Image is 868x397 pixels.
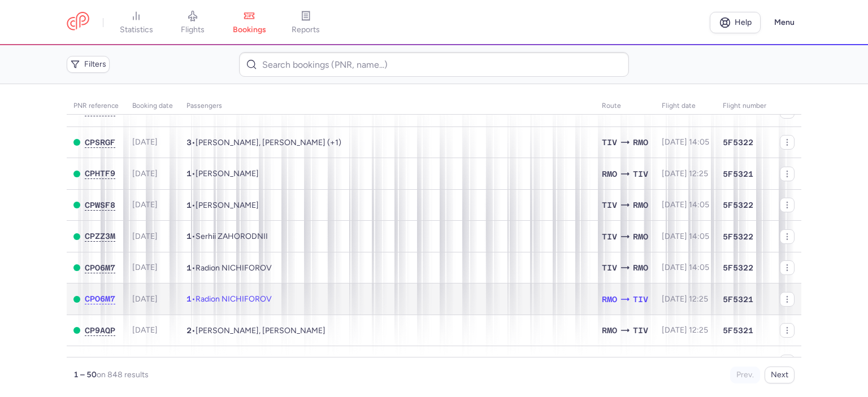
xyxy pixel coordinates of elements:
[602,136,617,149] span: Tivat, Tivat, Montenegro
[186,294,272,304] span: •
[723,262,753,273] span: 5F5322
[132,137,158,147] span: [DATE]
[633,199,648,211] span: Chișinău International Airport, Chişinău, Moldova, Republic of
[655,98,716,115] th: flight date
[277,10,334,35] a: reports
[85,326,115,335] span: CP9AQP
[186,263,272,273] span: •
[186,138,341,147] span: •
[85,326,115,335] button: CP9AQP
[602,261,617,274] span: Tivat, Tivat, Montenegro
[765,367,795,383] button: Next
[85,232,115,241] button: CPZZ3M
[85,169,115,178] span: CPHTF9
[186,138,192,147] span: 3
[196,138,341,147] span: Mariia TYMCHENKO, Viktoriia TYMCHENKO, Maryna HAMOVA
[723,137,753,148] span: 5F5322
[723,294,753,305] span: 5F5321
[186,232,192,241] span: 1
[67,56,110,73] button: Filters
[97,370,149,379] span: on 848 results
[662,357,708,367] span: [DATE] 12:25
[633,324,648,337] span: TIV
[723,199,753,211] span: 5F5322
[132,200,158,210] span: [DATE]
[602,199,617,211] span: Tivat, Tivat, Montenegro
[67,12,89,33] a: CitizenPlane red outlined logo
[633,356,648,368] span: TIV
[85,263,115,273] button: CPO6M7
[132,325,158,335] span: [DATE]
[186,326,325,335] span: •
[85,200,115,210] span: CPWSF8
[73,370,97,379] strong: 1 – 50
[602,230,617,243] span: Tivat, Tivat, Montenegro
[602,356,617,368] span: RMO
[186,232,268,241] span: •
[85,294,115,303] span: CPO6M7
[120,25,153,35] span: statistics
[196,326,325,335] span: Aliaksei PROTAS, Ekaterina MANAKOVA
[180,98,595,115] th: Passengers
[85,169,115,178] button: CPHTF9
[181,25,205,35] span: flights
[662,232,709,241] span: [DATE] 14:05
[196,232,268,241] span: Serhii ZAHORODNII
[132,232,158,241] span: [DATE]
[186,200,192,210] span: 1
[767,12,801,33] button: Menu
[85,138,115,147] span: CPSRGF
[716,98,773,115] th: Flight number
[633,261,648,274] span: Chișinău International Airport, Chişinău, Moldova, Republic of
[595,98,655,115] th: Route
[221,10,277,35] a: bookings
[723,168,753,180] span: 5F5321
[132,294,158,304] span: [DATE]
[633,168,648,180] span: TIV
[723,325,753,336] span: 5F5321
[662,325,708,335] span: [DATE] 12:25
[602,293,617,306] span: Chișinău International Airport, Chişinău, Moldova, Republic of
[602,324,617,337] span: RMO
[132,169,158,178] span: [DATE]
[662,137,709,147] span: [DATE] 14:05
[723,231,753,242] span: 5F5322
[735,18,752,27] span: Help
[85,200,115,210] button: CPWSF8
[662,200,709,210] span: [DATE] 14:05
[84,60,106,69] span: Filters
[196,294,272,304] span: Radion NICHIFOROV
[132,106,158,116] span: [DATE]
[186,169,192,178] span: 1
[85,294,115,304] button: CPO6M7
[662,263,709,272] span: [DATE] 14:05
[292,25,320,35] span: reports
[662,294,708,304] span: [DATE] 12:25
[633,136,648,149] span: Chișinău International Airport, Chişinău, Moldova, Republic of
[196,263,272,273] span: Radion NICHIFOROV
[196,169,259,178] span: Tetiana MATIIKO
[67,98,125,115] th: PNR reference
[186,169,259,178] span: •
[662,106,708,116] span: [DATE] 12:25
[85,138,115,147] button: CPSRGF
[85,232,115,241] span: CPZZ3M
[186,200,259,210] span: •
[186,263,192,272] span: 1
[85,263,115,272] span: CPO6M7
[710,12,761,33] a: Help
[108,10,164,35] a: statistics
[602,168,617,180] span: RMO
[239,52,628,77] input: Search bookings (PNR, name...)
[662,169,708,178] span: [DATE] 12:25
[125,98,180,115] th: Booking date
[723,356,753,368] span: 5F5321
[730,367,760,383] button: Prev.
[132,357,158,367] span: [DATE]
[633,230,648,243] span: Chișinău International Airport, Chişinău, Moldova, Republic of
[633,293,648,306] span: Tivat, Tivat, Montenegro
[196,200,259,210] span: Kanan ISKANDAROV
[164,10,221,35] a: flights
[132,263,158,272] span: [DATE]
[233,25,266,35] span: bookings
